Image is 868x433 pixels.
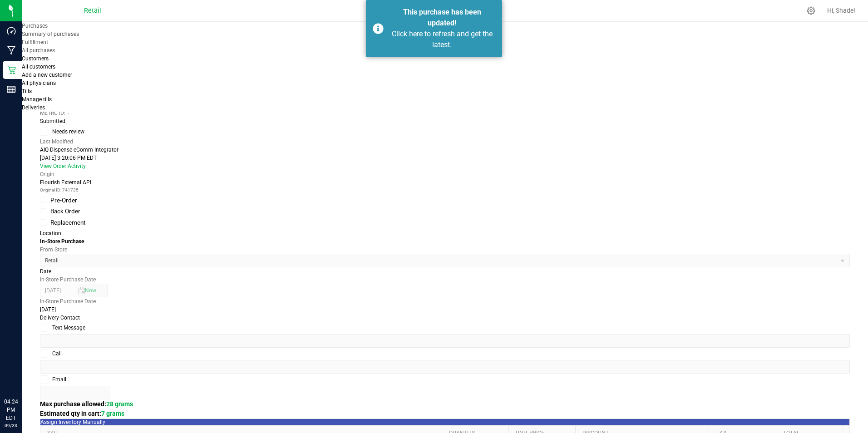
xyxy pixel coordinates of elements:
[50,218,85,227] div: Replacement
[22,64,55,70] span: All customers
[4,398,18,422] p: 04:24 PM EDT
[22,96,52,103] span: Manage tills
[50,196,77,205] div: Pre-Order
[22,88,212,103] a: Tills Manage tills
[7,46,16,55] inline-svg: Manufacturing
[40,267,850,276] div: Date
[40,146,850,154] div: AIQ Dispense eComm Integrator
[40,305,850,314] div: [DATE]
[22,72,72,78] span: Add a new customer
[40,178,850,193] div: Flourish External API
[7,85,16,94] inline-svg: Reports
[22,55,49,62] span: Customers
[836,254,849,267] span: select
[22,55,212,87] a: Customers All customers Add a new customer All physicians
[40,163,86,169] a: View Order Activity
[40,171,54,177] label: Origin
[40,419,105,425] a: Assign Inventory Manually
[68,109,69,117] span: -
[40,118,65,124] span: Submitted
[40,138,73,145] label: Last Modified
[9,360,36,388] iframe: Resource center
[40,410,124,417] span: Estimated qty in cart:
[40,324,850,332] label: Text Message
[52,128,84,136] span: Needs review
[22,23,48,29] span: Purchases
[101,410,124,417] span: 7 grams
[50,207,80,216] div: Back Order
[77,284,87,297] span: select
[87,284,94,297] span: select
[106,400,133,408] span: 28 grams
[22,47,55,54] span: All purchases
[389,7,495,29] div: This purchase has been updated!
[7,26,16,35] inline-svg: Dashboard
[40,360,850,374] input: Format: (999) 999-9999
[40,238,84,245] strong: In-Store Purchase
[827,7,855,14] span: Hi, Shade!
[22,104,45,111] a: Deliveries
[40,229,850,237] div: Location
[22,88,32,94] span: Tills
[805,6,817,15] div: Manage settings
[40,276,96,283] label: In-Store Purchase Date
[7,65,16,74] inline-svg: Retail
[40,349,850,358] label: Call
[40,400,133,408] span: Max purchase allowed:
[40,187,850,193] p: Original ID: 741735
[22,39,48,45] span: Fulfillment
[40,246,67,253] label: From Store
[22,23,212,54] a: Purchases Summary of purchases Fulfillment All purchases
[4,422,18,429] p: 09/23
[84,7,101,15] span: Retail
[389,29,495,50] div: Click here to refresh and get the latest.
[22,80,56,86] span: All physicians
[40,375,850,384] label: Email
[40,334,850,348] input: Format: (999) 999-9999
[85,287,96,294] span: Set Current date
[40,298,96,305] label: In-Store Purchase Date
[40,109,65,117] span: METRC ID:
[22,31,79,37] span: Summary of purchases
[40,154,850,162] div: [DATE] 3:20:06 PM EDT
[40,314,850,322] div: Delivery Contact
[27,359,38,370] iframe: Resource center unread badge
[40,254,838,267] span: Retail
